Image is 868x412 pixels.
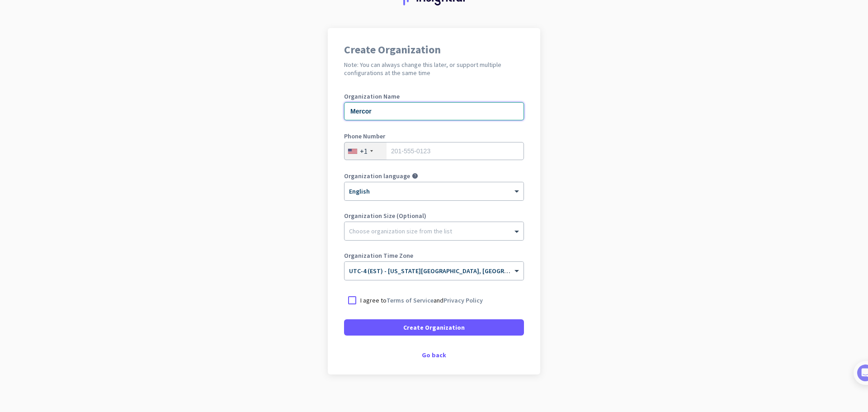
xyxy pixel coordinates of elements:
h2: Note: You can always change this later, or support multiple configurations at the same time [344,61,524,77]
input: 201-555-0123 [344,142,524,160]
label: Organization Size (Optional) [344,213,524,219]
h1: Create Organization [344,44,524,55]
label: Organization language [344,173,410,179]
input: What is the name of your organization? [344,102,524,120]
i: help [412,173,418,179]
div: Go back [344,352,524,358]
label: Phone Number [344,133,524,139]
label: Organization Name [344,93,524,99]
p: I agree to and [360,296,483,305]
a: Privacy Policy [443,296,483,304]
span: Create Organization [403,323,465,332]
div: +1 [360,147,368,156]
label: Organization Time Zone [344,252,524,259]
a: Terms of Service [387,296,434,304]
button: Create Organization [344,319,524,336]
